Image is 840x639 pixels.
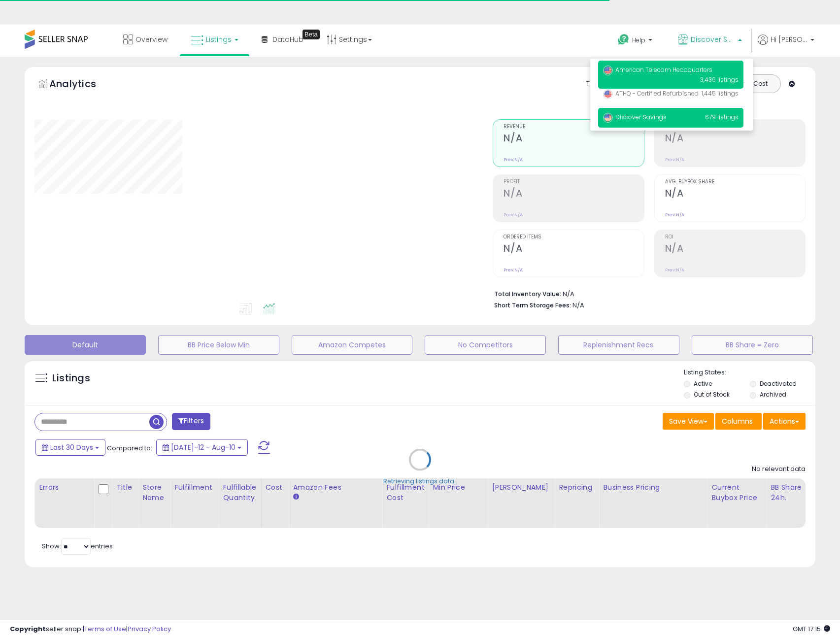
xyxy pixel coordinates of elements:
small: Prev: N/A [665,267,684,273]
span: 3,436 listings [700,75,739,84]
span: 679 listings [705,113,739,121]
h2: N/A [504,133,643,146]
a: Settings [319,25,379,54]
button: BB Price Below Min [158,335,279,355]
span: Profit [504,179,643,185]
h5: Analytics [49,77,115,93]
b: Short Term Storage Fees: [494,301,571,309]
button: No Competitors [425,335,546,355]
a: Overview [116,25,175,54]
span: Hi [PERSON_NAME] [771,34,807,44]
a: Discover Savings [671,25,749,57]
span: N/A [572,301,584,310]
a: Hi [PERSON_NAME] [758,34,814,57]
i: Get Help [617,34,630,46]
small: Prev: N/A [665,212,684,218]
span: Revenue [504,124,643,130]
span: Discover Savings [603,113,667,121]
span: Overview [135,34,168,44]
img: usa.png [603,89,613,99]
b: Total Inventory Value: [494,290,561,298]
li: N/A [494,287,798,299]
div: Retrieving listings data.. [383,477,457,486]
small: Prev: N/A [504,267,523,273]
div: Tooltip anchor [302,30,320,39]
div: Totals For [586,79,625,89]
span: ATHQ - Certified Refurbished [603,89,699,98]
span: Ordered Items [504,235,643,240]
span: Discover Savings [691,34,735,44]
button: BB Share = Zero [692,335,813,355]
h2: N/A [504,188,643,201]
span: Avg. Buybox Share [665,179,805,185]
a: Help [610,26,662,57]
button: Amazon Competes [292,335,413,355]
h2: N/A [665,243,805,256]
span: Listings [206,34,232,44]
a: DataHub [254,25,311,54]
small: Prev: N/A [665,157,684,163]
img: usa.png [603,66,613,75]
h2: N/A [665,133,805,146]
a: Listings [183,25,246,54]
small: Prev: N/A [504,157,523,163]
span: ROI [665,235,805,240]
button: Default [25,335,146,355]
h2: N/A [504,243,643,256]
span: Help [632,36,645,44]
button: Replenishment Recs. [558,335,679,355]
span: DataHub [272,34,303,44]
img: usa.png [603,113,613,123]
small: Prev: N/A [504,212,523,218]
h2: N/A [665,188,805,201]
span: 1,445 listings [702,89,739,98]
span: American Telecom Headquarters [603,66,712,74]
